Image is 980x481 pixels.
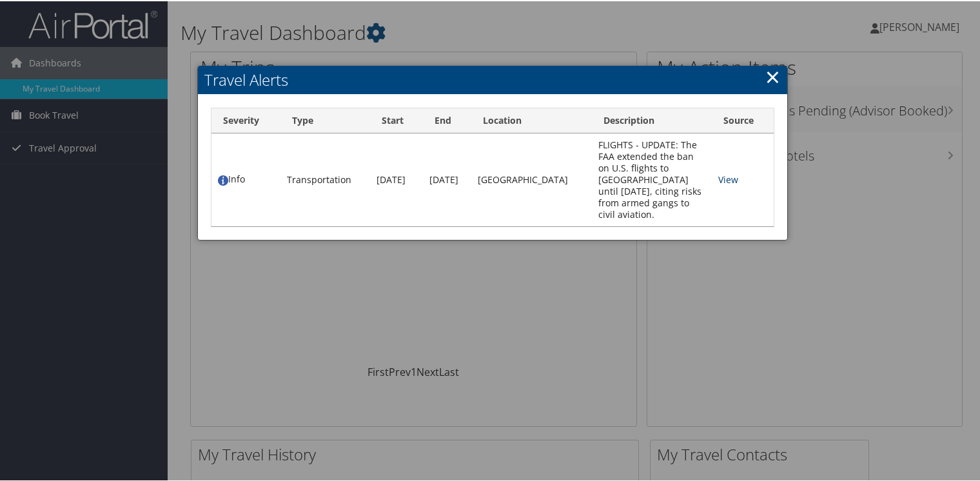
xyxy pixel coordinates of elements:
img: alert-flat-solid-info.png [218,174,228,184]
a: View [718,172,738,184]
th: End: activate to sort column ascending [423,107,472,132]
td: FLIGHTS - UPDATE: The FAA extended the ban on U.S. flights to [GEOGRAPHIC_DATA] until [DATE], cit... [592,132,712,225]
td: [DATE] [423,132,472,225]
td: Transportation [280,132,371,225]
td: Info [211,132,280,225]
th: Source [712,107,774,132]
th: Location [471,107,591,132]
a: Close [765,63,780,88]
th: Severity: activate to sort column ascending [211,107,280,132]
th: Type: activate to sort column ascending [280,107,371,132]
td: [GEOGRAPHIC_DATA] [471,132,591,225]
th: Description [592,107,712,132]
h2: Travel Alerts [198,64,788,93]
td: [DATE] [370,132,422,225]
th: Start: activate to sort column ascending [370,107,422,132]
